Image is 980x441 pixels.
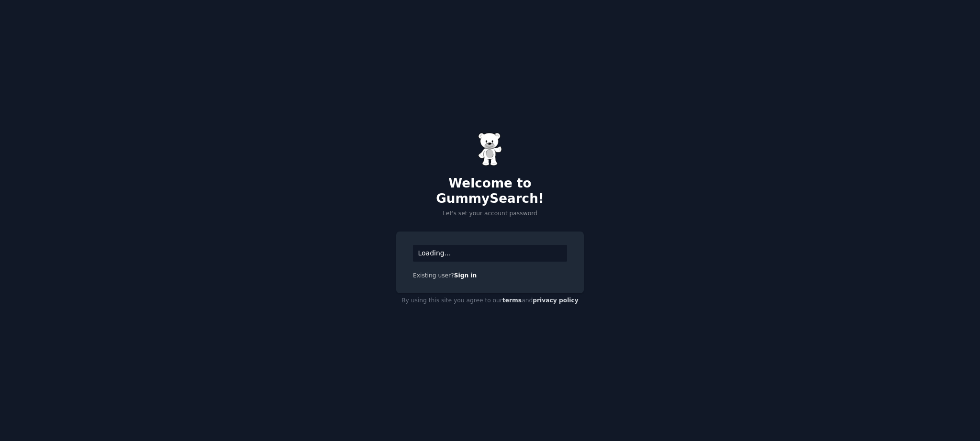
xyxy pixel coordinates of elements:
a: privacy policy [533,297,579,304]
div: By using this site you agree to our and [396,293,584,309]
a: terms [502,297,522,304]
img: Gummy Bear [478,132,502,166]
a: Sign in [454,272,477,279]
h2: Welcome to GummySearch! [396,176,584,206]
span: Existing user? [413,272,454,279]
p: Let's set your account password [396,209,584,218]
div: Loading... [413,245,567,262]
